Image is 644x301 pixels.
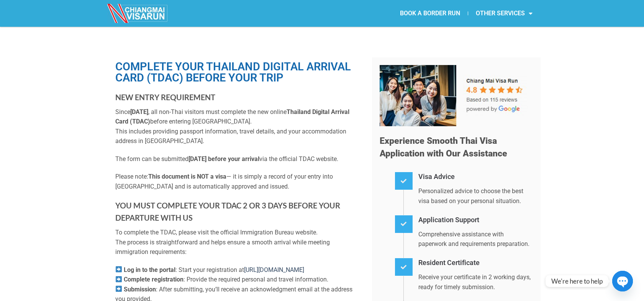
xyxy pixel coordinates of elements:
[418,229,533,249] p: Comprehensive assistance with paperwork and requirements preparation.
[115,61,361,83] h1: Complete Your Thailand Digital Arrival Card (TDAC) Before Your Trip
[468,5,540,22] a: OTHER SERVICES
[418,215,533,226] h4: Application Support
[116,286,122,292] img: ➡
[116,266,122,272] img: ➡
[418,257,533,268] h4: Resident Certificate
[115,91,361,103] h3: NEW ENTRY REQUIREMENT
[380,136,507,159] span: Experience Smooth Thai Visa Application with Our Assistance
[124,286,156,293] strong: Submission
[130,108,148,116] strong: [DATE]
[115,107,361,146] p: Since , all non-Thai visitors must complete the new online before entering [GEOGRAPHIC_DATA]. Thi...
[322,5,540,22] nav: Menu
[244,266,304,273] a: [URL][DOMAIN_NAME]
[115,172,361,191] p: Please note: — it is simply a record of your entry into [GEOGRAPHIC_DATA] and is automatically ap...
[115,154,361,164] p: The form can be submitted via the official TDAC website.
[418,272,533,292] p: Receive your certificate in 2 working days, ready for timely submission.
[116,276,122,282] img: ➡
[380,65,533,126] img: Our 5-star team
[392,5,468,22] a: BOOK A BORDER RUN
[188,155,259,163] strong: [DATE] before your arrival
[124,266,175,273] strong: Log in to the portal
[124,276,184,283] strong: Complete registration
[418,186,533,206] p: Personalized advice to choose the best visa based on your personal situation.
[418,171,533,182] h4: Visa Advice
[148,173,226,180] strong: This document is NOT a visa
[115,199,361,224] h3: YOU MUST COMPLETE YOUR TDAC 2 OR 3 DAYS BEFORE YOUR DEPARTURE WITH US
[115,228,361,257] p: To complete the TDAC, please visit the official Immigration Bureau website. The process is straig...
